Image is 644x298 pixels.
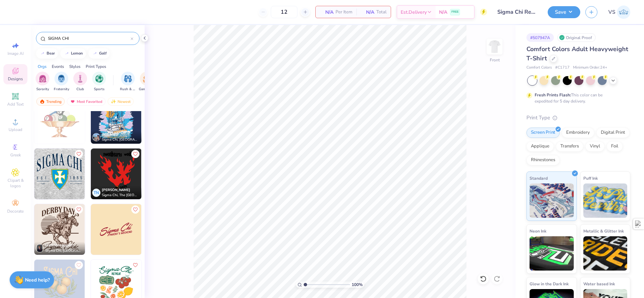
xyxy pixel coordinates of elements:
[39,75,47,83] img: Sorority Image
[131,205,139,214] button: Like
[556,141,583,152] div: Transfers
[555,65,570,71] span: # C1717
[583,280,615,287] span: Water based Ink
[352,282,363,288] span: 100 %
[139,72,155,92] div: filter for Game Day
[9,127,22,132] span: Upload
[583,183,628,218] img: Puff Ink
[86,63,106,70] div: Print Types
[39,99,45,104] img: trending.gif
[530,227,546,235] span: Neon Ink
[530,183,574,218] img: Standard
[69,63,81,70] div: Styles
[102,137,139,142] span: Sigma Chi, [GEOGRAPHIC_DATA]
[76,87,84,92] span: Club
[139,87,155,92] span: Game Day
[45,243,74,248] span: [PERSON_NAME]
[70,99,75,104] img: most_fav.gif
[141,148,192,199] img: 1e8f8f58-280d-4491-bb85-2e69cd522741
[573,65,607,71] span: Minimum Order: 24 +
[530,236,574,271] img: Neon Ink
[526,155,560,165] div: Rhinestones
[557,33,596,42] div: Original Proof
[102,188,130,192] span: [PERSON_NAME]
[535,92,619,104] div: This color can be expedited for 5 day delivery.
[47,51,55,55] div: bear
[530,175,548,182] span: Standard
[54,87,69,92] span: Fraternity
[583,227,624,235] span: Metallic & Glitter Ink
[71,51,83,55] div: lemon
[530,280,569,287] span: Glow in the Dark Ink
[38,63,47,70] div: Orgs
[526,45,628,62] span: Comfort Colors Adult Heavyweight T-Shirt
[92,72,106,92] div: filter for Sports
[608,5,630,19] a: VS
[88,48,110,59] button: golf
[8,51,24,56] span: Image AI
[54,72,69,92] button: filter button
[320,9,333,16] span: N/A
[608,8,615,16] span: VS
[99,51,107,55] div: golf
[548,6,580,18] button: Save
[75,150,83,158] button: Like
[25,277,50,283] strong: Need help?
[91,148,142,199] img: 1ef1f51d-7120-4440-aec6-1d2daf7c88a0
[60,48,86,59] button: lemon
[64,51,70,56] img: trend_line.gif
[92,189,100,197] div: TN
[376,9,387,16] span: Total
[102,193,139,198] span: Sigma Chi, The [GEOGRAPHIC_DATA][US_STATE]
[85,148,135,199] img: 627346b1-6a19-4bd9-9d17-2b1f26bd669b
[92,72,106,92] button: filter button
[490,57,500,63] div: Front
[10,152,21,158] span: Greek
[54,72,69,92] div: filter for Fraternity
[36,48,58,59] button: bear
[131,261,139,269] button: Like
[36,72,49,92] button: filter button
[102,132,119,137] span: Will Major
[95,75,103,83] img: Sports Image
[361,9,374,16] span: N/A
[108,97,134,106] div: Newest
[141,204,192,255] img: 161b71c7-da90-46ea-80e1-495a51a68dca
[85,204,135,255] img: 41fa9b95-2288-4d31-abb5-216770b341bc
[45,248,82,253] span: Sigma Chi, [GEOGRAPHIC_DATA]
[596,128,630,138] div: Digital Print
[583,175,598,182] span: Puff Ink
[562,128,594,138] div: Embroidery
[67,97,106,106] div: Most Favorited
[85,93,135,144] img: 66127a8f-c6ea-40ce-a164-05e1854be33c
[76,75,84,83] img: Club Image
[401,9,427,16] span: Est. Delivery
[91,93,142,144] img: aa2564be-4a02-4bf4-97ed-7b1ff80c5299
[607,141,623,152] div: Foil
[34,148,85,199] img: 850d148b-57f6-4d3b-826c-dc94a1b52cb0
[526,114,630,122] div: Print Type
[36,97,65,106] div: Trending
[36,244,44,252] img: Avatar
[141,93,192,144] img: abe26e8d-f2cf-4913-9e78-f2bd8dcd954e
[34,93,85,144] img: 4876ba46-ed73-40c3-b826-0ed47b2ea5b6
[40,51,45,56] img: trend_line.gif
[92,133,100,141] img: Avatar
[143,75,151,83] img: Game Day Image
[75,205,83,214] button: Like
[36,72,49,92] div: filter for Sorority
[73,72,87,92] div: filter for Club
[111,99,116,104] img: Newest.gif
[91,204,142,255] img: 0c96f5d9-0d89-449a-b341-c84cba47f0cd
[94,87,105,92] span: Sports
[585,141,605,152] div: Vinyl
[131,150,139,158] button: Like
[120,87,136,92] span: Rush & Bid
[139,72,155,92] button: filter button
[3,178,27,189] span: Clipart & logos
[535,92,571,98] strong: Fresh Prints Flash:
[73,72,87,92] button: filter button
[92,51,98,56] img: trend_line.gif
[58,75,65,83] img: Fraternity Image
[617,5,630,19] img: Volodymyr Sobko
